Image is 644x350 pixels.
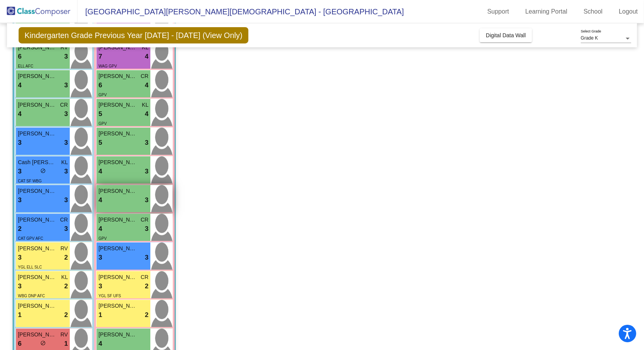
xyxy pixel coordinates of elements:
span: 6 [98,80,102,90]
span: GPV [98,121,107,126]
span: 2 [145,310,148,320]
span: [PERSON_NAME] [18,130,57,138]
span: [PERSON_NAME] [98,331,137,339]
span: RV [60,244,68,253]
span: [PERSON_NAME] [18,244,57,253]
span: 5 [98,138,102,148]
span: 3 [64,166,68,177]
span: WBG DNP AFC [18,294,45,298]
span: 2 [64,310,68,320]
span: KL [61,273,68,281]
span: 2 [145,281,148,291]
span: Digital Data Wall [486,32,526,38]
span: CR [60,216,68,224]
span: 3 [64,52,68,62]
span: 3 [64,109,68,119]
span: 3 [18,195,21,205]
span: 1 [18,310,21,320]
span: 4 [98,195,102,205]
span: 3 [64,80,68,90]
span: [PERSON_NAME] [PERSON_NAME] [18,273,57,281]
span: 4 [18,109,21,119]
span: 4 [145,80,148,90]
span: 4 [98,224,102,234]
a: Support [481,5,515,18]
span: [PERSON_NAME] [98,158,137,166]
span: [PERSON_NAME] [98,302,137,310]
span: 2 [18,224,21,234]
a: Logout [613,5,644,18]
span: [PERSON_NAME] [98,101,137,109]
span: KL [142,43,148,52]
span: Kindergarten Grade Previous Year [DATE] - [DATE] (View Only) [19,27,248,43]
span: 4 [145,109,148,119]
span: Grade K [581,35,598,41]
span: 1 [98,310,102,320]
span: YGL ELL SLC [18,265,42,269]
span: 7 [98,52,102,62]
span: 4 [98,166,102,177]
span: 4 [145,52,148,62]
span: KL [61,158,68,166]
span: [PERSON_NAME] [18,43,57,52]
span: CAT SF WBG [18,179,41,183]
span: 2 [64,253,68,263]
span: 3 [145,138,148,148]
span: YGL SF UFS [98,294,121,298]
span: WAG GPV [98,64,117,68]
span: 6 [18,339,21,349]
span: 3 [145,224,148,234]
span: 5 [98,109,102,119]
span: 3 [64,195,68,205]
span: 2 [64,281,68,291]
span: [PERSON_NAME] [98,187,137,195]
span: CR [60,101,68,109]
span: [PERSON_NAME] [PERSON_NAME] [98,130,137,138]
span: [PERSON_NAME] [18,101,57,109]
span: CR [141,72,148,80]
span: 3 [18,166,21,177]
span: 3 [145,195,148,205]
span: 3 [64,224,68,234]
span: 3 [98,281,102,291]
span: [PERSON_NAME] [98,273,137,281]
span: 3 [145,166,148,177]
span: GPV [98,236,107,241]
span: [PERSON_NAME] [18,187,57,195]
span: [PERSON_NAME] [98,216,137,224]
span: do_not_disturb_alt [40,340,46,346]
span: [PERSON_NAME] [18,302,57,310]
span: 3 [18,253,21,263]
span: CR [141,273,148,281]
span: [PERSON_NAME] [98,244,137,253]
span: 3 [64,138,68,148]
span: RV [60,43,68,52]
span: [PERSON_NAME] [18,216,57,224]
span: CR [141,216,148,224]
span: Cash [PERSON_NAME] [18,158,57,166]
span: 3 [18,138,21,148]
a: Learning Portal [519,5,574,18]
span: do_not_disturb_alt [40,168,46,173]
span: ELL AFC [18,64,33,68]
span: [PERSON_NAME] [18,331,57,339]
span: GPV [98,93,107,97]
a: School [577,5,609,18]
span: 3 [98,253,102,263]
span: KL [142,101,148,109]
span: [GEOGRAPHIC_DATA][PERSON_NAME][DEMOGRAPHIC_DATA] - [GEOGRAPHIC_DATA] [77,5,404,18]
span: [PERSON_NAME] [18,72,57,80]
span: RV [60,331,68,339]
span: 4 [98,339,102,349]
span: 6 [18,52,21,62]
button: Digital Data Wall [480,28,532,42]
span: [PERSON_NAME] [98,72,137,80]
span: 1 [64,339,68,349]
span: 3 [145,253,148,263]
span: CAT GPV AFC [18,236,43,241]
span: [PERSON_NAME] [98,43,137,52]
span: 3 [18,281,21,291]
span: 4 [18,80,21,90]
